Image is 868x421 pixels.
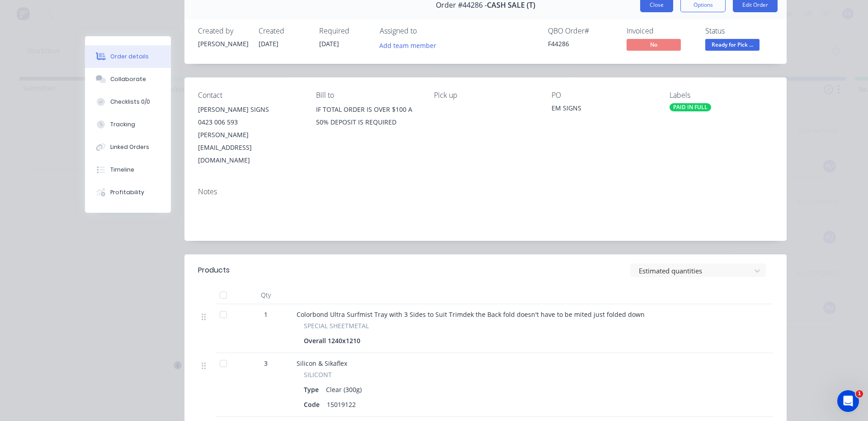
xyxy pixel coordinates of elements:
[85,68,171,91] button: Collaborate
[198,116,302,129] div: 0423 006 593
[110,53,149,61] div: Order details
[705,39,759,53] button: Ready for Pick ...
[264,359,268,368] span: 3
[110,143,149,151] div: Linked Orders
[110,98,150,106] div: Checklists 0/0
[304,398,323,411] div: Code
[375,39,441,51] button: Add team member
[380,39,441,51] button: Add team member
[264,310,268,319] span: 1
[85,181,171,204] button: Profitability
[705,39,759,50] span: Ready for Pick ...
[304,321,369,330] span: SPECIAL SHEETMETAL
[552,103,655,116] div: EM SIGNS
[304,334,364,347] div: Overall 1240x1210
[297,359,347,368] span: Silicon & Sikaflex
[85,136,171,158] button: Linked Orders
[322,383,365,396] div: Clear (300g)
[198,103,302,116] div: [PERSON_NAME] SIGNS
[198,265,230,276] div: Products
[837,390,859,412] iframe: Intercom live chat
[670,103,711,111] div: PAID IN FULL
[487,1,535,10] span: CASH SALE (T)
[110,75,146,83] div: Collaborate
[856,390,863,397] span: 1
[198,187,773,196] div: Notes
[259,39,278,48] span: [DATE]
[548,39,616,48] div: F44286
[380,27,470,35] div: Assigned to
[259,27,308,35] div: Created
[198,129,302,167] div: [PERSON_NAME][EMAIL_ADDRESS][DOMAIN_NAME]
[434,91,538,100] div: Pick up
[323,398,359,411] div: 15019122
[304,383,322,396] div: Type
[319,27,369,35] div: Required
[670,91,773,100] div: Labels
[705,27,773,35] div: Status
[85,113,171,136] button: Tracking
[85,158,171,181] button: Timeline
[198,27,248,35] div: Created by
[110,166,134,174] div: Timeline
[198,39,248,48] div: [PERSON_NAME]
[110,120,135,129] div: Tracking
[316,103,420,132] div: IF TOTAL ORDER IS OVER $100 A 50% DEPOSIT IS REQUIRED
[316,103,420,129] div: IF TOTAL ORDER IS OVER $100 A 50% DEPOSIT IS REQUIRED
[319,39,339,48] span: [DATE]
[297,310,645,319] span: Colorbond Ultra Surfmist Tray with 3 Sides to Suit Trimdek the Back fold doesn't have to be mited...
[552,91,655,100] div: PO
[198,91,302,100] div: Contact
[239,286,293,304] div: Qty
[548,27,616,35] div: QBO Order #
[85,45,171,68] button: Order details
[110,188,144,196] div: Profitability
[198,103,302,167] div: [PERSON_NAME] SIGNS0423 006 593[PERSON_NAME][EMAIL_ADDRESS][DOMAIN_NAME]
[627,39,681,50] span: No
[627,27,694,35] div: Invoiced
[316,91,420,100] div: Bill to
[436,1,487,10] span: Order #44286 -
[304,370,332,379] span: SILICONT
[85,91,171,113] button: Checklists 0/0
